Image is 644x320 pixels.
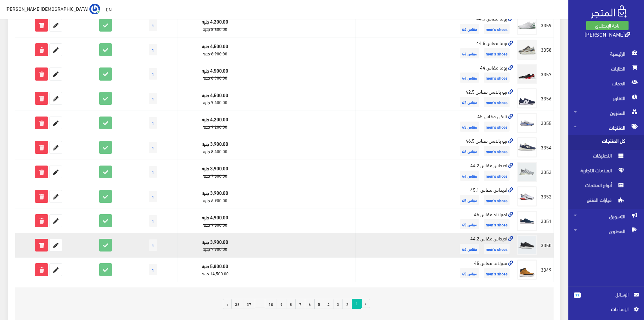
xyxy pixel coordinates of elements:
span: الطلبات [574,61,639,76]
span: التسويق [574,209,639,224]
span: 1 [149,191,157,202]
span: men's shoes [484,195,510,205]
td: بوما مقاس 44 [355,62,515,86]
span: men's shoes [484,171,510,181]
span: مقاس 44 [460,73,479,83]
a: 8 [286,299,296,309]
strike: 9,200.00 جنيه [203,123,227,131]
a: التقارير [568,91,644,105]
a: التصنيفات [568,150,644,165]
span: 1 [149,93,157,104]
td: اديداس مقاس 44.2 [355,159,515,184]
a: 38 [231,299,243,309]
img: nayk-mkas-45.jpg [517,113,537,133]
strike: 8,400.00 جنيه [203,147,227,155]
td: 3351 [539,209,554,233]
img: boma-mkas-445.jpg [517,40,537,60]
td: 3350 [539,233,554,258]
span: مقاس 45 [460,122,479,132]
span: 1 [149,19,157,31]
td: بوما مقاس 44.5 [355,37,515,62]
td: 3349 [539,258,554,282]
span: العلامات التجارية [574,165,625,179]
a: EN [103,3,114,15]
span: أنواع المنتجات [574,179,625,194]
span: الرسائل [586,291,629,298]
span: men's shoes [484,244,510,254]
td: 3353 [539,159,554,184]
a: التالي » [223,299,232,309]
td: 4,900.00 جنيه [177,209,253,233]
img: nyo-balans-mkas-425.jpg [517,88,537,108]
span: مقاس 44 [460,24,479,34]
span: men's shoes [484,146,510,156]
span: الرئيسية [574,46,639,61]
img: ... [89,4,100,14]
li: « السابق [361,299,370,309]
span: men's shoes [484,24,510,34]
td: نيو بالانس مقاس 46.5 [355,135,515,160]
td: نايكى مقاس 45 [355,111,515,135]
span: men's shoes [484,97,510,107]
span: men's shoes [484,219,510,229]
a: 4 [324,299,333,309]
td: اديداس مقاس 44.2 [355,233,515,258]
span: 1 [149,239,157,251]
a: 77 الرسائل [574,291,639,305]
strike: 8,900.00 جنيه [203,49,227,57]
a: 9 [277,299,286,309]
span: التقارير [574,91,639,105]
td: 3,900.00 جنيه [177,233,253,258]
span: 1 [149,142,157,153]
span: 1 [149,117,157,129]
span: 1 [352,299,362,308]
strike: 8,600.00 جنيه [203,25,227,33]
a: كل المنتجات [568,135,644,150]
td: تمبرلاند مقاس 45 [355,209,515,233]
span: مقاس 45 [460,219,479,229]
strike: 9,400.00 جنيه [203,98,227,106]
img: tmbrland-mkas-45.jpg [517,211,537,231]
u: EN [106,5,112,13]
a: ... [DEMOGRAPHIC_DATA][PERSON_NAME] [5,3,100,14]
td: 4,200.00 جنيه [177,111,253,135]
td: بوما مقاس 44.5 [355,13,515,37]
td: 4,500.00 جنيه [177,86,253,111]
a: أنواع المنتجات [568,179,644,194]
span: مقاس 44 [460,244,479,254]
img: boma-mkas-445.jpg [517,15,537,35]
a: باقة الإنطلاق [586,21,629,30]
td: 4,500.00 جنيه [177,37,253,62]
img: adydas-mkas-442.jpg [517,162,537,182]
a: [PERSON_NAME] [585,29,630,39]
a: 3 [333,299,343,309]
span: men's shoes [484,122,510,132]
td: 3352 [539,184,554,209]
strike: 6,900.00 جنيه [203,196,227,204]
span: كل المنتجات [574,135,625,150]
span: خيارات المنتج [574,194,625,209]
a: العملاء [568,76,644,91]
span: اﻹعدادات [579,305,628,313]
td: 4,500.00 جنيه [177,62,253,86]
img: . [591,5,627,18]
img: boma-mkas-44.jpg [517,64,537,84]
span: المخزون [574,105,639,120]
strike: 9,800.00 جنيه [203,221,227,229]
td: 3,900.00 جنيه [177,184,253,209]
a: الطلبات [568,61,644,76]
td: 3,900.00 جنيه [177,159,253,184]
img: nyo-balans-mkas-465.jpg [517,137,537,157]
span: 1 [149,215,157,227]
span: men's shoes [484,268,510,278]
span: [DEMOGRAPHIC_DATA][PERSON_NAME] [5,4,88,13]
a: الرئيسية [568,46,644,61]
strike: 8,900.00 جنيه [203,74,227,82]
td: اديداس مقاس 45.1 [355,184,515,209]
td: 3,900.00 جنيه [177,135,253,160]
span: 1 [149,264,157,275]
a: المنتجات [568,120,644,135]
span: العملاء [574,76,639,91]
a: 10 [265,299,277,309]
td: 3357 [539,62,554,86]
